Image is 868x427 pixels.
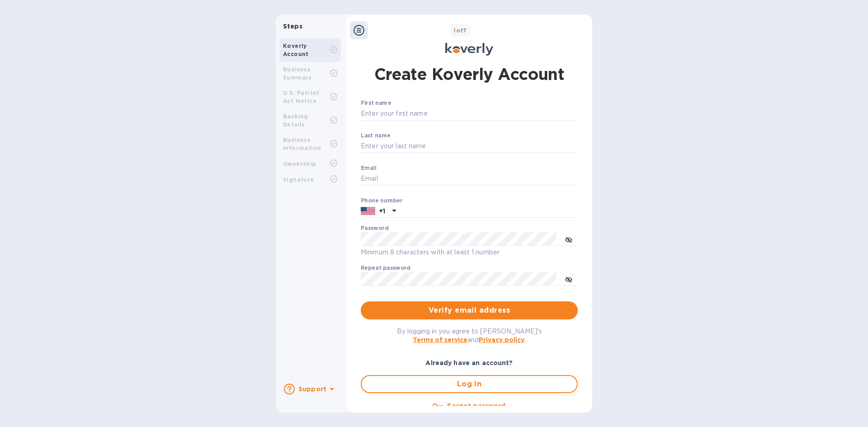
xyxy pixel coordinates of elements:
[283,42,309,57] b: Koverly Account
[283,136,321,151] b: Business Information
[298,385,326,393] b: Support
[374,63,565,85] h1: Create Koverly Account
[283,176,314,183] b: Signature
[361,165,377,171] label: Email
[361,226,388,231] label: Password
[361,107,578,121] input: Enter your first name
[283,23,302,30] b: Steps
[361,247,578,258] p: Minimum 8 characters with at least 1 number
[368,305,571,316] span: Verify email address
[283,113,308,128] b: Banking Details
[361,375,578,393] button: Log in
[397,328,542,343] span: By logging in you agree to [PERSON_NAME]'s and .
[283,66,312,81] b: Business Summary
[361,266,410,271] label: Repeat password
[425,359,513,366] b: Already have an account?
[361,101,391,106] label: First name
[283,89,320,104] b: U.S. Patriot Act Notice
[361,140,578,153] input: Enter your last name
[447,402,505,409] u: Forgot password
[361,206,375,216] img: US
[453,27,467,34] b: of 7
[361,301,578,319] button: Verify email address
[361,198,402,203] label: Phone number
[453,27,456,34] span: 1
[361,133,391,138] label: Last name
[379,206,385,216] p: +1
[283,160,316,167] b: Ownership
[413,336,467,343] a: Terms of service
[361,172,578,186] input: Email
[369,379,570,389] span: Log in
[560,270,578,288] button: toggle password visibility
[560,230,578,248] button: toggle password visibility
[479,336,524,343] a: Privacy policy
